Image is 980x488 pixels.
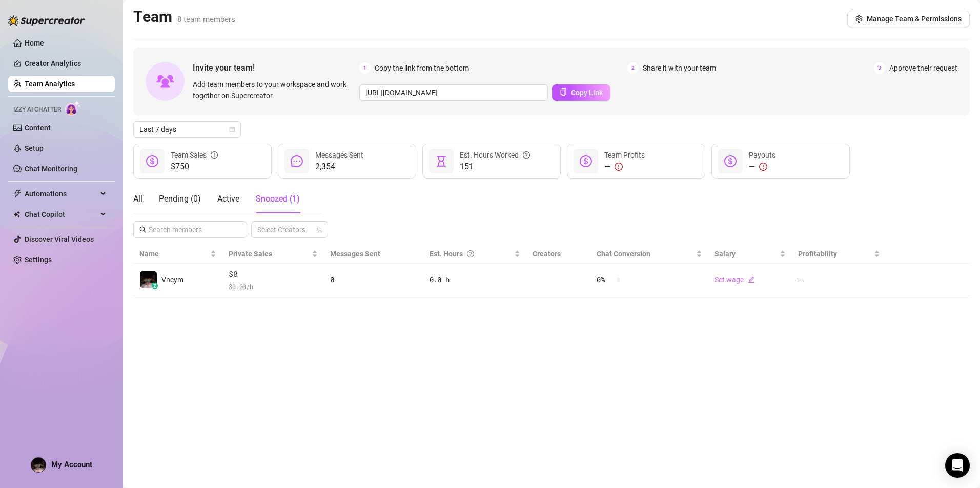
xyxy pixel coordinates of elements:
[748,276,755,283] span: edit
[193,79,355,101] span: Add team members to your workspace and work together on Supercreator.
[889,62,957,74] span: Approve their request
[149,224,233,235] input: Search members
[25,186,97,202] span: Automations
[604,151,645,159] span: Team Profits
[25,206,97,223] span: Chat Copilot
[643,62,716,74] span: Share it with your team
[25,144,44,152] a: Setup
[25,256,52,264] a: Settings
[627,62,639,74] span: 2
[460,149,530,161] div: Est. Hours Worked
[139,122,235,137] span: Last 7 days
[526,244,590,264] th: Creators
[467,248,474,259] span: question-circle
[229,126,235,132] span: calendar
[798,250,837,258] span: Profitability
[523,149,530,161] span: question-circle
[560,88,567,96] span: copy
[597,274,613,285] span: 0 %
[193,61,359,74] span: Invite your team!
[597,250,650,258] span: Chat Conversion
[146,155,158,167] span: dollar-circle
[171,161,218,173] span: $750
[256,194,300,204] span: Snoozed ( 1 )
[25,55,107,72] a: Creator Analytics
[51,460,92,469] span: My Account
[133,193,142,205] div: All
[315,151,363,159] span: Messages Sent
[25,165,77,173] a: Chat Monitoring
[430,274,520,285] div: 0.0 h
[177,15,235,24] span: 8 team members
[714,276,755,284] a: Set wageedit
[139,226,147,233] span: search
[460,161,530,173] span: 151
[211,149,218,161] span: info-circle
[874,62,885,74] span: 3
[25,235,94,243] a: Discover Viral Videos
[714,250,736,258] span: Salary
[855,15,863,23] span: setting
[759,163,767,171] span: exclamation-circle
[229,250,272,258] span: Private Sales
[430,248,512,259] div: Est. Hours
[792,264,886,296] td: —
[571,88,603,97] span: Copy Link
[359,62,371,74] span: 1
[229,268,318,280] span: $0
[171,149,218,161] div: Team Sales
[161,274,183,285] span: Vncym
[375,62,469,74] span: Copy the link from the bottom
[133,7,235,27] h2: Team
[604,161,645,173] div: —
[31,458,46,472] img: AAcHTtfC9oqNak1zm5mDB3gmHlwaroKJywxY-MAfcCC0PMwoww=s96-c
[229,281,318,292] span: $ 0.00 /h
[13,211,20,218] img: Chat Copilot
[133,244,222,264] th: Name
[217,194,239,204] span: Active
[724,155,737,167] span: dollar-circle
[159,193,201,205] div: Pending ( 0 )
[316,227,322,233] span: team
[580,155,592,167] span: dollar-circle
[291,155,303,167] span: message
[847,11,970,27] button: Manage Team & Permissions
[552,84,610,101] button: Copy Link
[13,105,61,115] span: Izzy AI Chatter
[65,101,81,116] img: AI Chatter
[8,15,85,26] img: logo-BBDzfeDw.svg
[25,39,44,47] a: Home
[435,155,447,167] span: hourglass
[140,271,157,288] img: Vncym
[13,190,22,198] span: thunderbolt
[152,283,158,289] div: z
[139,248,208,259] span: Name
[25,80,75,88] a: Team Analytics
[315,161,363,173] span: 2,354
[330,274,417,285] div: 0
[330,250,380,258] span: Messages Sent
[25,124,51,132] a: Content
[615,163,623,171] span: exclamation-circle
[749,161,775,173] div: —
[749,151,775,159] span: Payouts
[945,453,970,478] div: Open Intercom Messenger
[867,15,962,23] span: Manage Team & Permissions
